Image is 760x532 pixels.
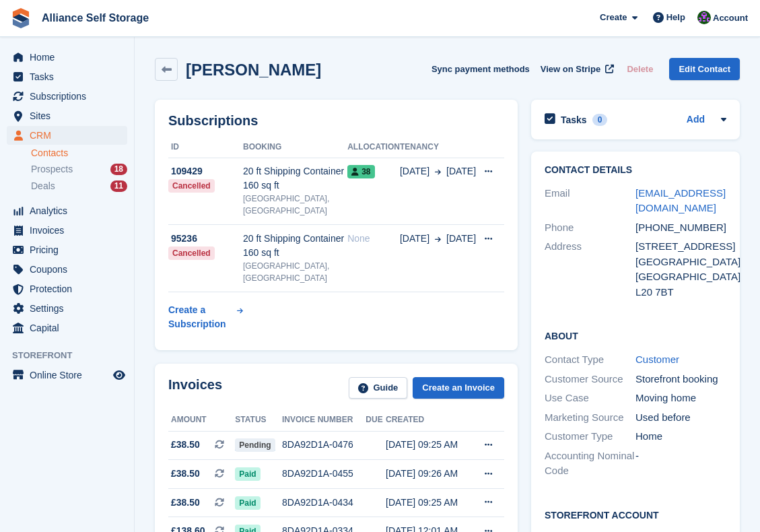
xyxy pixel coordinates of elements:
[621,58,658,80] button: Delete
[282,438,366,452] div: 8DA92D1A-0476
[349,377,408,399] a: Guide
[347,232,400,246] div: None
[36,7,154,29] a: Alliance Self Storage
[535,58,617,80] a: View on Stripe
[635,255,726,270] div: [GEOGRAPHIC_DATA]
[7,279,127,298] a: menu
[592,114,608,126] div: 0
[31,163,73,176] span: Prospects
[282,467,366,481] div: 8DA92D1A-0455
[687,112,705,128] a: Add
[635,354,679,365] a: Customer
[545,410,635,426] div: Marketing Source
[7,299,127,318] a: menu
[545,429,635,444] div: Customer Type
[111,367,127,383] a: Preview store
[30,366,110,385] span: Online Store
[30,126,110,145] span: CRM
[386,467,471,481] div: [DATE] 09:26 AM
[7,48,127,67] a: menu
[666,11,685,24] span: Help
[243,137,347,158] th: Booking
[11,8,31,28] img: stora-icon-8386f47178a22dfd0bd8f6a31ec36ba5ce8667c1dd55bd0f319d3a0aa187defe.svg
[413,377,504,399] a: Create an Invoice
[431,58,530,80] button: Sync payment methods
[30,67,110,86] span: Tasks
[110,164,127,175] div: 18
[235,467,260,481] span: Paid
[635,269,726,285] div: [GEOGRAPHIC_DATA]
[243,260,347,284] div: [GEOGRAPHIC_DATA], [GEOGRAPHIC_DATA]
[7,221,127,240] a: menu
[545,186,635,216] div: Email
[635,391,726,406] div: Moving home
[171,496,200,510] span: £38.50
[168,303,234,331] div: Create a Subscription
[386,438,471,452] div: [DATE] 09:25 AM
[31,147,127,160] a: Contacts
[7,106,127,125] a: menu
[12,349,134,362] span: Storefront
[545,372,635,387] div: Customer Source
[561,114,587,126] h2: Tasks
[366,409,386,431] th: Due
[635,429,726,444] div: Home
[600,11,627,24] span: Create
[186,61,321,79] h2: [PERSON_NAME]
[235,496,260,510] span: Paid
[7,319,127,337] a: menu
[168,179,215,193] div: Cancelled
[30,279,110,298] span: Protection
[635,220,726,236] div: [PHONE_NUMBER]
[400,164,429,178] span: [DATE]
[30,221,110,240] span: Invoices
[541,63,600,76] span: View on Stripe
[171,467,200,481] span: £38.50
[7,87,127,106] a: menu
[7,366,127,385] a: menu
[7,240,127,259] a: menu
[168,298,243,337] a: Create a Subscription
[635,410,726,426] div: Used before
[235,438,275,452] span: Pending
[347,137,400,158] th: Allocation
[168,164,243,178] div: 109429
[31,179,127,193] a: Deals 11
[545,220,635,236] div: Phone
[282,409,366,431] th: Invoice number
[545,329,726,342] h2: About
[168,377,222,399] h2: Invoices
[7,201,127,220] a: menu
[243,232,347,260] div: 20 ft Shipping Container 160 sq ft
[168,409,235,431] th: Amount
[31,180,55,193] span: Deals
[168,137,243,158] th: ID
[545,165,726,176] h2: Contact Details
[400,232,429,246] span: [DATE]
[171,438,200,452] span: £38.50
[243,164,347,193] div: 20 ft Shipping Container 160 sq ft
[713,11,748,25] span: Account
[347,165,374,178] span: 38
[635,187,726,214] a: [EMAIL_ADDRESS][DOMAIN_NAME]
[282,496,366,510] div: 8DA92D1A-0434
[635,239,726,255] div: [STREET_ADDRESS]
[168,246,215,260] div: Cancelled
[30,240,110,259] span: Pricing
[446,232,476,246] span: [DATE]
[30,319,110,337] span: Capital
[635,372,726,387] div: Storefront booking
[545,508,726,521] h2: Storefront Account
[545,391,635,406] div: Use Case
[635,448,726,479] div: -
[7,126,127,145] a: menu
[400,137,476,158] th: Tenancy
[30,299,110,318] span: Settings
[669,58,740,80] a: Edit Contact
[235,409,282,431] th: Status
[545,448,635,479] div: Accounting Nominal Code
[30,87,110,106] span: Subscriptions
[168,113,504,129] h2: Subscriptions
[168,232,243,246] div: 95236
[30,260,110,279] span: Coupons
